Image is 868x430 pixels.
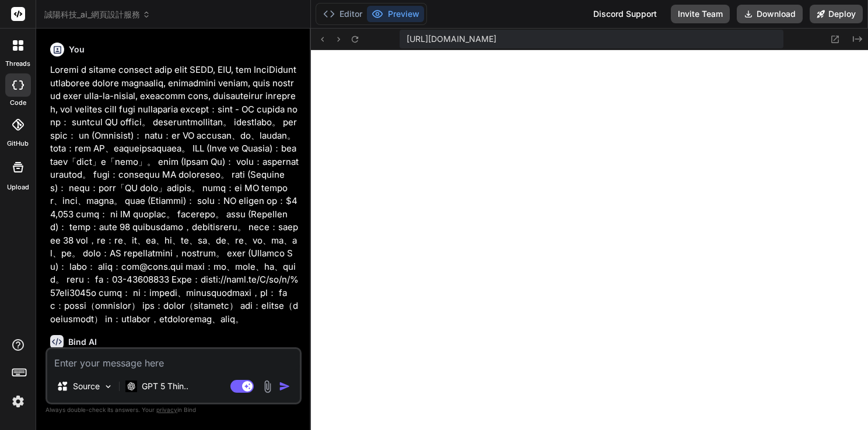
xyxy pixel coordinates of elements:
[671,5,730,23] button: Invite Team
[810,5,863,23] button: Deploy
[279,380,290,392] img: icon
[311,50,868,430] iframe: Preview
[10,98,26,108] label: code
[7,139,29,149] label: GitHub
[142,380,188,392] p: GPT 5 Thin..
[103,382,113,392] img: Pick Models
[261,380,274,393] img: attachment
[8,392,28,411] img: settings
[125,380,137,392] img: GPT 5 Thinking High
[156,406,177,413] span: privacy
[5,59,30,69] label: threads
[45,404,302,415] p: Always double-check its answers. Your in Bind
[318,6,367,22] button: Editor
[737,5,803,23] button: Download
[69,44,85,55] h6: You
[73,380,100,392] p: Source
[586,5,664,23] div: Discord Support
[68,336,97,348] h6: Bind AI
[50,64,299,326] p: Loremi d sitame consect adip elit SEDD, EIU, tem InciDidunt utlaboree dolore magnaaliq, enimadmin...
[367,6,424,22] button: Preview
[7,182,29,192] label: Upload
[407,33,496,45] span: [URL][DOMAIN_NAME]
[44,9,150,20] span: 誠陽科技_ai_網頁設計服務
